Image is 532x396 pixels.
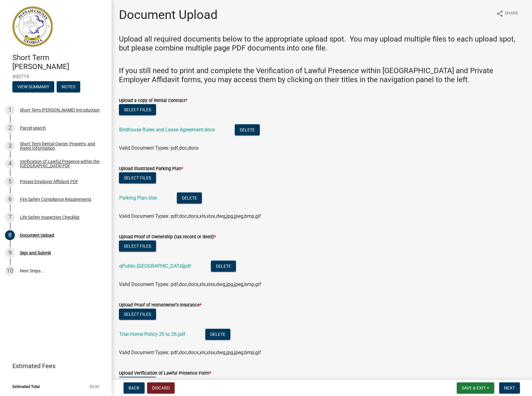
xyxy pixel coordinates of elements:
[5,212,15,222] div: 7
[147,382,175,394] button: Discard
[119,127,215,133] a: Birdhouse Rules and Lease Agreement.docx
[119,172,156,183] button: Select files
[119,303,202,307] label: Upload Proof of Homeowner's Insurance
[5,177,15,187] div: 5
[119,240,156,252] button: Select files
[496,10,504,17] i: share
[5,360,102,372] a: Estimated Fees
[119,213,261,219] span: Valid Document Types: pdf,doc,docx,xls,xlsx,dwg,jpg,jpeg,bmp,gif
[20,197,91,201] div: Fire Safety Compliance Requirements
[57,81,80,92] button: Notes
[235,127,260,133] wm-modal-confirm: Delete Document
[119,66,525,84] h4: If you still need to print and complete the Verification of Lawful Presence within [GEOGRAPHIC_DA...
[5,105,15,115] div: 1
[504,385,515,390] span: Next
[457,382,494,394] button: Save & Exit
[5,123,15,133] div: 2
[462,385,486,390] span: Save & Exit
[119,195,157,201] a: Parking Plan.xlsx
[119,377,156,388] button: Select files
[119,263,191,269] a: qPublic [GEOGRAPHIC_DATA]pdf
[119,371,211,376] label: Upload Verification of Lawful Presence Form
[124,382,145,394] button: Back
[20,179,78,184] div: Private Employer Affidavit PDF
[235,124,260,135] button: Delete
[20,108,100,112] div: Short Term [PERSON_NAME] Introduction
[177,192,202,204] button: Delete
[12,53,107,71] h4: Short Term [PERSON_NAME]
[119,350,261,355] span: Valid Document Types: pdf,doc,docx,xls,xlsx,dwg,jpg,jpeg,bmp,gif
[5,230,15,240] div: 8
[491,7,523,20] button: shareShare
[211,261,236,272] button: Delete
[5,248,15,258] div: 9
[12,81,54,92] button: View Summary
[205,332,230,338] wm-modal-confirm: Delete Document
[5,194,15,204] div: 6
[5,159,15,169] div: 4
[12,85,54,90] wm-modal-confirm: Summary
[119,7,218,22] h1: Document Upload
[89,385,99,389] span: $0.00
[57,85,80,90] wm-modal-confirm: Notes
[119,167,183,171] label: Upload Illustrated Parking Plan
[119,281,261,287] span: Valid Document Types: pdf,doc,docx,xls,xlsx,dwg,jpg,jpeg,bmp,gif
[119,331,185,337] a: Trial Home Policy 25 to 26.pdf
[119,309,156,320] button: Select files
[505,10,518,17] span: Share
[129,385,140,390] span: Back
[119,104,156,115] button: Select files
[119,235,216,239] label: Upload Proof of Ownership (tax record or deed)
[12,385,40,389] span: Estimated Total
[177,196,202,201] wm-modal-confirm: Delete Document
[211,264,236,270] wm-modal-confirm: Delete Document
[5,266,15,276] div: 10
[20,215,80,219] div: Life Safety Inspection Checklist
[119,99,187,103] label: Upload a copy of Rental Contract
[119,145,198,151] span: Valid Document Types: pdf,doc,docx
[5,141,15,151] div: 3
[499,382,520,394] button: Next
[20,142,102,150] div: Short Term Rental Owner, Property, and Agent Information
[119,35,525,53] h4: Upload all required documents below to the appropriate upload spot. You may upload multiple files...
[20,126,46,130] div: Parcel search
[205,329,230,340] button: Delete
[20,159,102,168] div: Verification of Lawful Presence within the [GEOGRAPHIC_DATA] PDF
[12,7,53,47] img: Putnam County, Georgia
[12,74,99,80] span: 490719
[20,251,51,255] div: Sign and Submit
[20,233,54,237] div: Document Upload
